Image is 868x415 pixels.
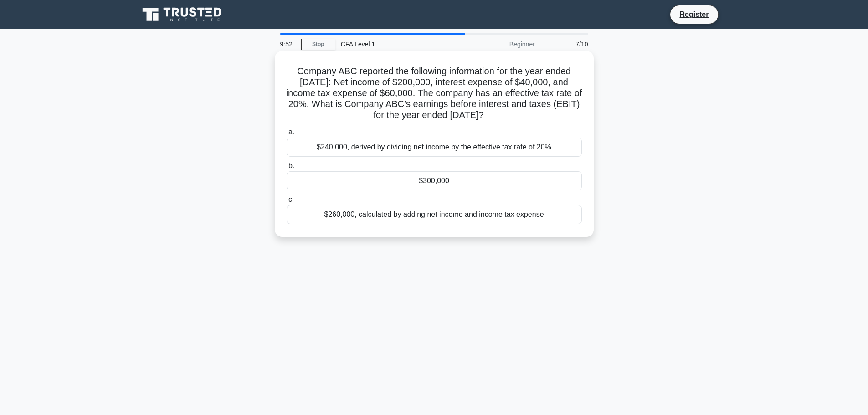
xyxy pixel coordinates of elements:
span: b. [288,162,294,169]
h5: Company ABC reported the following information for the year ended [DATE]: Net income of $200,000,... [286,66,583,121]
a: Stop [301,39,335,50]
div: 9:52 [275,35,301,53]
a: Register [674,9,714,20]
div: CFA Level 1 [335,35,461,53]
div: $300,000 [287,171,582,190]
div: $260,000, calculated by adding net income and income tax expense [287,205,582,224]
span: a. [288,128,294,136]
span: c. [288,195,294,203]
div: 7/10 [540,35,594,53]
div: Beginner [461,35,540,53]
div: $240,000, derived by dividing net income by the effective tax rate of 20% [287,138,582,157]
